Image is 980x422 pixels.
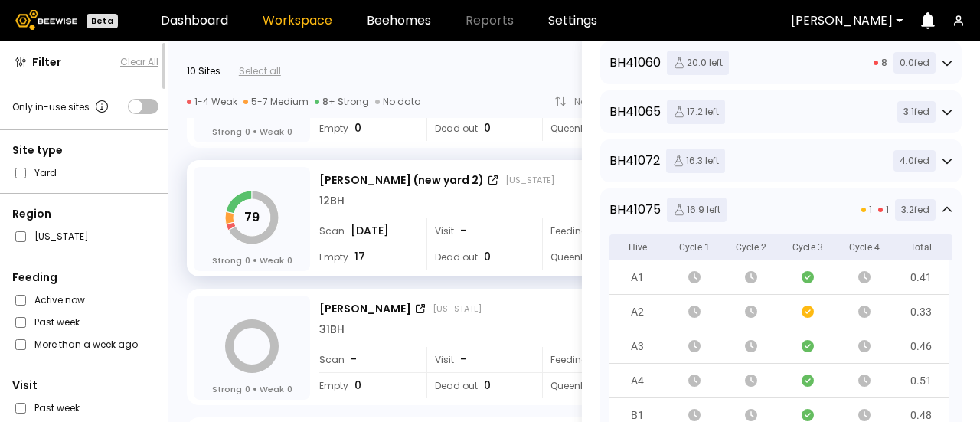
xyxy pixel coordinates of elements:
[465,15,514,27] span: Reports
[878,203,889,217] div: 1
[245,126,250,138] span: 0
[15,10,77,30] img: Beewise logo
[631,270,644,285] div: A1
[426,218,531,244] div: Visit
[631,304,644,319] div: A2
[375,96,421,108] div: No data
[319,373,416,398] div: Empty
[34,336,138,352] label: More than a week ago
[505,174,554,186] div: [US_STATE]
[34,165,57,181] label: Yard
[904,228,938,267] div: Total
[244,208,260,226] tspan: 79
[631,373,644,388] div: A4
[12,142,158,159] div: Site type
[315,96,369,108] div: 8+ Strong
[895,199,936,221] span: 3.2 fed
[243,96,309,108] div: 5-7 Medium
[910,339,933,354] div: 0.46
[239,64,281,78] div: Select all
[367,15,431,27] a: Beehomes
[730,228,773,267] div: Cycle 2
[34,400,80,416] label: Past week
[673,228,716,267] div: Cycle 1
[187,96,237,108] div: 1-4 Weak
[426,244,531,270] div: Dead out
[212,254,292,267] div: Strong Weak
[87,14,118,28] div: Beta
[723,234,779,260] div: Cycle 2
[12,270,158,286] div: Feeding
[426,347,531,372] div: Visit
[484,249,491,265] span: 0
[484,120,491,136] span: 0
[843,228,886,267] div: Cycle 4
[34,228,89,244] label: [US_STATE]
[542,244,647,270] div: Queenless
[120,55,158,69] button: Clear All
[319,301,411,317] div: [PERSON_NAME]
[426,373,531,398] div: Dead out
[161,15,228,27] a: Dashboard
[542,347,647,372] div: Feeding
[245,383,250,395] span: 0
[836,234,893,260] div: Cycle 4
[12,97,111,116] div: Only in-use sites
[622,228,654,267] div: Hive
[897,101,936,123] span: 3.1 fed
[426,116,531,141] div: Dead out
[319,172,484,188] div: [PERSON_NAME] (new yard 2)
[786,228,829,267] div: Cycle 3
[187,64,220,78] div: 10 Sites
[354,249,365,265] span: 17
[893,150,936,172] span: 4.0 fed
[542,373,647,398] div: Queenless
[433,303,482,315] div: [US_STATE]
[609,201,661,219] div: BH 41075
[893,234,949,260] div: Total
[319,347,416,372] div: Scan
[319,244,416,270] div: Empty
[542,116,647,141] div: Queenless
[667,51,729,75] span: 20.0 left
[548,15,597,27] a: Settings
[893,52,936,74] span: 0.0 fed
[609,152,660,170] div: BH 41072
[460,352,466,368] span: -
[319,116,416,141] div: Empty
[212,126,292,138] div: Strong Weak
[779,234,836,260] div: Cycle 3
[319,193,345,209] div: 12 BH
[287,383,292,395] span: 0
[12,378,158,394] div: Visit
[666,149,725,173] span: 16.3 left
[666,234,723,260] div: Cycle 1
[667,198,727,222] span: 16.9 left
[609,234,666,260] div: Hive
[32,54,61,70] span: Filter
[354,120,361,136] span: 0
[245,254,250,267] span: 0
[263,15,332,27] a: Workspace
[287,126,292,138] span: 0
[609,103,661,121] div: BH 41065
[319,322,345,338] div: 31 BH
[861,203,872,217] div: 1
[574,97,651,106] div: North to South
[910,304,933,319] div: 0.33
[287,254,292,267] span: 0
[631,339,644,354] div: A3
[484,378,491,394] span: 0
[319,218,416,244] div: Scan
[460,223,466,239] span: -
[34,314,80,330] label: Past week
[910,373,933,388] div: 0.51
[351,352,357,368] span: -
[874,56,887,70] div: 8
[212,383,292,395] div: Strong Weak
[354,378,361,394] span: 0
[667,100,725,124] span: 17.2 left
[12,206,158,222] div: Region
[910,270,933,285] div: 0.41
